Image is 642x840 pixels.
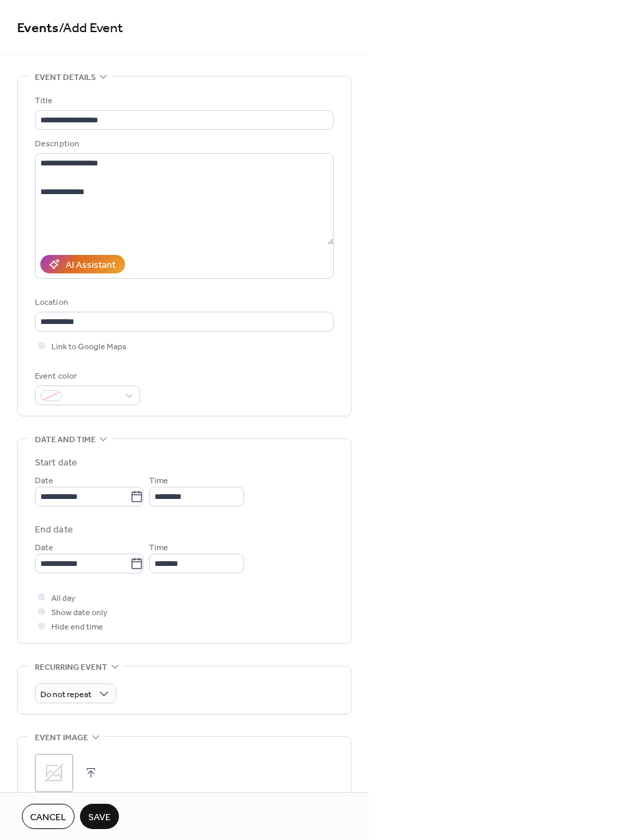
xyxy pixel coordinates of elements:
span: Event image [35,731,88,745]
div: Description [35,137,331,151]
button: Cancel [22,804,75,829]
span: Link to Google Maps [51,340,126,354]
span: Date [35,474,53,488]
span: Time [149,474,168,488]
span: Date [35,541,53,555]
div: Location [35,295,331,310]
a: Events [17,15,59,42]
span: Recurring event [35,660,107,675]
span: All day [51,591,75,606]
span: Hide end time [51,620,103,634]
div: ; [35,754,73,792]
div: AI Assistant [66,258,116,273]
div: Event color [35,369,137,383]
span: Save [88,811,111,825]
div: Start date [35,456,77,470]
span: Time [149,541,168,555]
span: Do not repeat [40,687,92,703]
span: Date and time [35,433,96,447]
button: AI Assistant [40,255,125,273]
div: End date [35,523,73,537]
div: Title [35,94,331,108]
span: Cancel [30,811,66,825]
button: Save [80,804,119,829]
span: Show date only [51,606,107,620]
span: Event details [35,70,96,85]
span: / Add Event [59,15,123,42]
